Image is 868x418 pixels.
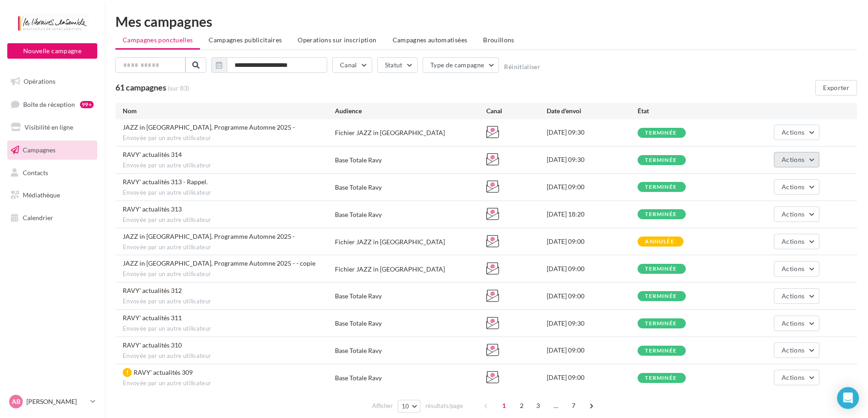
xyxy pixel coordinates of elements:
span: Actions [782,265,804,272]
a: AB [PERSON_NAME] [7,393,97,410]
button: Actions [774,206,819,222]
div: [DATE] 09:00 [547,373,638,382]
span: Envoyée par un autre utilisateur [123,189,335,197]
div: État [638,106,728,116]
span: RAVY' actualités 313 - Rappel. [123,178,208,186]
div: Open Intercom Messenger [837,387,859,409]
span: 61 campagnes [115,82,166,92]
span: Actions [782,128,804,136]
span: (sur 83) [168,84,189,93]
span: Actions [782,292,804,300]
span: Actions [782,237,804,245]
div: [DATE] 09:30 [547,155,638,164]
span: RAVY' actualités 311 [123,314,182,322]
a: Contacts [5,163,99,182]
div: terminée [645,293,677,299]
div: Base Totale Ravy [335,346,382,355]
button: Actions [774,179,819,195]
button: Actions [774,342,819,358]
span: Brouillons [483,36,514,44]
span: Actions [782,346,804,354]
a: Visibilité en ligne [5,118,99,137]
button: Actions [774,316,819,331]
div: Fichier JAZZ in [GEOGRAPHIC_DATA] [335,128,445,137]
div: terminée [645,130,677,136]
div: terminée [645,157,677,163]
div: [DATE] 09:30 [547,319,638,328]
span: Campagnes publicitaires [209,36,282,44]
div: Audience [335,106,486,116]
span: 7 [566,398,581,413]
span: Actions [782,183,804,191]
span: résultats/page [425,402,463,410]
span: Envoyée par un autre utilisateur [123,297,335,306]
span: Actions [782,319,804,327]
span: Envoyée par un autre utilisateur [123,270,335,278]
a: Médiathèque [5,186,99,205]
button: Actions [774,125,819,140]
div: Base Totale Ravy [335,183,382,192]
span: RAVY' actualités 314 [123,151,182,158]
div: terminée [645,348,677,354]
button: Exporter [815,80,857,96]
a: Campagnes [5,141,99,160]
div: Base Totale Ravy [335,292,382,301]
span: Médiathèque [23,191,60,199]
div: Nom [123,106,335,116]
div: Base Totale Ravy [335,210,382,219]
button: Actions [774,152,819,167]
span: Envoyée par un autre utilisateur [123,216,335,224]
span: RAVY' actualités 312 [123,287,182,294]
span: JAZZ in RAVY. Programme Automne 2025 - [123,232,295,240]
div: [DATE] 09:00 [547,264,638,273]
span: Envoyée par un autre utilisateur [123,243,335,252]
span: Visibilité en ligne [25,123,73,131]
button: Actions [774,261,819,277]
button: Actions [774,288,819,304]
span: Campagnes automatisées [393,36,468,44]
span: Campagnes [23,146,55,154]
button: Nouvelle campagne [7,43,97,59]
span: RAVY' actualités 313 [123,205,182,213]
span: Opérations [24,77,55,85]
div: Base Totale Ravy [335,373,382,383]
div: [DATE] 09:00 [547,346,638,355]
div: terminée [645,212,677,217]
div: [DATE] 09:00 [547,237,638,246]
div: [DATE] 09:00 [547,292,638,301]
div: [DATE] 18:20 [547,210,638,219]
span: RAVY' actualités 310 [123,341,182,349]
button: Statut [377,57,418,73]
button: Canal [332,57,372,73]
span: JAZZ in RAVY. Programme Automne 2025 - - copie [123,259,315,267]
div: Mes campagnes [115,15,857,28]
div: Fichier JAZZ in [GEOGRAPHIC_DATA] [335,237,445,247]
span: 1 [497,398,511,413]
a: Calendrier [5,208,99,227]
div: terminée [645,184,677,190]
div: Fichier JAZZ in [GEOGRAPHIC_DATA] [335,265,445,274]
div: Base Totale Ravy [335,319,382,328]
button: Actions [774,234,819,249]
span: Envoyée par un autre utilisateur [123,325,335,333]
div: terminée [645,375,677,381]
span: 3 [531,398,545,413]
a: Boîte de réception99+ [5,95,99,114]
span: 2 [514,398,529,413]
p: [PERSON_NAME] [26,397,87,406]
span: Envoyée par un autre utilisateur [123,161,335,170]
div: terminée [645,321,677,327]
div: 99+ [80,101,94,108]
button: Réinitialiser [504,63,540,71]
span: Calendrier [23,214,53,222]
span: Actions [782,156,804,163]
div: Canal [486,106,547,116]
div: Base Totale Ravy [335,156,382,165]
span: Envoyée par un autre utilisateur [123,134,335,142]
span: JAZZ in RAVY. Programme Automne 2025 - [123,123,295,131]
a: Opérations [5,72,99,91]
span: Contacts [23,168,48,176]
span: RAVY' actualités 309 [134,368,193,376]
span: 10 [402,403,409,410]
button: Type de campagne [423,57,499,73]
